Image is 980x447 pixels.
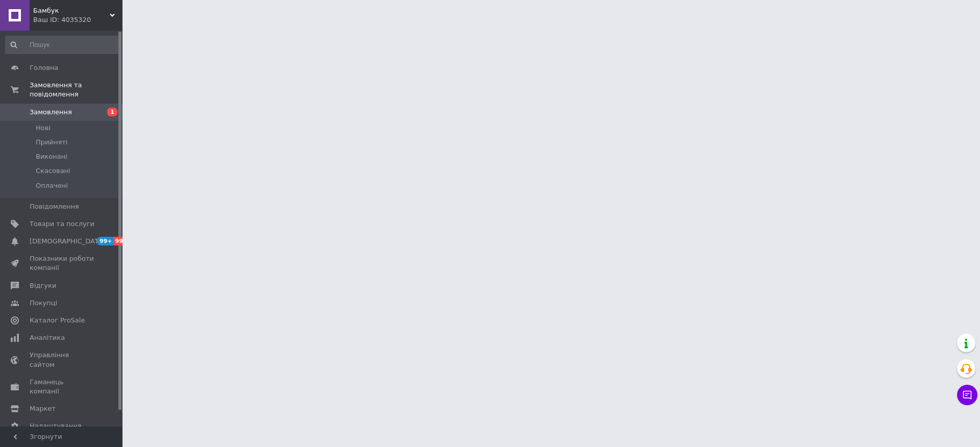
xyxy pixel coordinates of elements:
span: 99+ [97,237,114,245]
span: Нові [36,123,51,133]
span: Товари та послуги [30,219,94,229]
span: Покупці [30,299,57,308]
button: Чат з покупцем [957,385,977,405]
span: Замовлення та повідомлення [30,81,122,99]
div: Ваш ID: 4035320 [33,15,122,24]
span: Маркет [30,404,56,413]
span: [DEMOGRAPHIC_DATA] [30,237,105,246]
span: Оплачені [36,181,68,190]
span: Прийняті [36,138,67,147]
span: Скасовані [36,166,70,176]
span: Повідомлення [30,202,79,211]
span: Гаманець компанії [30,378,94,396]
span: 1 [107,108,117,116]
span: Бамбук [33,6,110,15]
span: Каталог ProSale [30,316,85,325]
span: Показники роботи компанії [30,254,94,272]
input: Пошук [5,36,120,54]
span: Відгуки [30,281,56,290]
span: Замовлення [30,108,72,117]
span: Виконані [36,152,67,161]
span: 99+ [114,237,131,245]
span: Налаштування [30,421,82,431]
span: Аналітика [30,333,65,342]
span: Управління сайтом [30,351,94,369]
span: Головна [30,63,58,72]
